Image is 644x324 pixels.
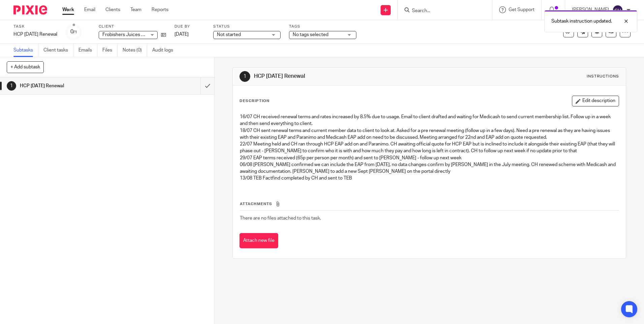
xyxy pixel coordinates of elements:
span: [DATE] [174,32,189,37]
a: Reports [152,6,168,13]
div: HCP [DATE] Renewal [13,31,57,38]
a: Emails [78,44,97,57]
small: /1 [73,30,77,34]
div: Instructions [587,74,619,79]
p: Subtask instruction updated. [551,18,612,25]
p: 22/07 Meeting held and CH ran through HCP EAP add on and Paranimo. CH awaiting official quote for... [240,141,618,155]
a: Files [102,44,118,57]
img: Pixie [13,5,47,14]
p: 18/07 CH sent renewal terms and current member data to client to look at. Asked for a pre renewal... [240,127,618,141]
button: Edit description [572,96,619,106]
label: Status [213,24,281,29]
div: 1 [239,71,250,82]
div: 0 [70,28,77,36]
a: Work [62,6,74,13]
div: 1 [7,81,16,91]
label: Tags [289,24,356,29]
span: Not started [217,32,241,37]
h1: HCP [DATE] Renewal [254,73,444,80]
span: Frobishers Juices Ltd [102,32,148,37]
button: + Add subtask [7,61,44,73]
a: Audit logs [152,44,178,57]
a: Notes (0) [123,44,147,57]
p: 29/07 EAP terms received (65p per person per month) and sent to [PERSON_NAME] - follow up next week [240,155,618,161]
span: There are no files attached to this task. [240,216,321,221]
h1: HCP [DATE] Renewal [20,81,136,91]
a: Email [84,6,95,13]
a: Subtasks [13,44,38,57]
p: 06/08 [PERSON_NAME] confirmed we can include the EAP from [DATE], no data changes confirm by [PER... [240,161,618,175]
label: Due by [174,24,205,29]
div: HCP 1st September Renewal [13,31,57,38]
button: Attach new file [239,233,278,248]
a: Clients [105,6,120,13]
a: Client tasks [43,44,73,57]
img: svg%3E [612,5,623,15]
p: 16/07 CH received renewal terms and rates increased by 8.5% due to usage. Email to client drafted... [240,114,618,127]
p: Description [239,98,269,104]
p: 13/08 TEB Factfind completed by CH and sent to TEB [240,175,618,182]
span: No tags selected [293,32,328,37]
span: Attachments [240,202,272,206]
label: Task [13,24,57,29]
a: Team [130,6,141,13]
label: Client [99,24,166,29]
